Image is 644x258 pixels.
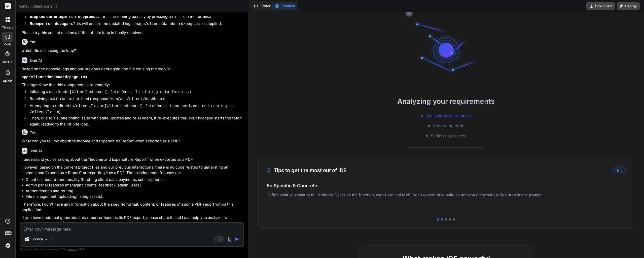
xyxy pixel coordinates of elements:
p: Based on the console logs and our previous debugging, the file causing the loop is: [22,66,243,72]
p: Source [31,237,43,242]
code: useEffect [186,116,207,121]
p: If you have code that generates this report or handles its PDF export, please share it, and I can... [22,215,243,226]
img: settings [4,241,12,250]
li: File management (uploading/listing assets). [26,194,243,200]
label: Upload [3,79,13,83]
p: which file is causing the loop? [22,48,243,54]
button: Deploy [617,2,640,10]
li: Attempting to redirect to ( ). [26,103,243,115]
strong: Stop the current process [30,14,99,19]
span: Analyzing requirements [426,113,471,119]
img: attachment [227,236,232,242]
p: I understand you're asking about the "Income and Expenditure Report" when exported as a PDF. [22,157,243,163]
span: 5 [620,168,622,172]
label: threads [2,25,13,30]
code: [ClientDashboard] fetchData: Unauthorized, redirecting to /client/login [30,104,234,115]
h2: Analyzing your requirements [248,96,644,107]
h6: You [30,39,37,44]
code: [ClientDashboard] fetchData: Initiating data fetch... [69,90,190,94]
code: npm run dev [37,22,62,26]
p: However, based on the current project files and our previous interactions, there is no code relat... [22,165,243,176]
li: Then, due to a subtle timing issue with state updates and re-renders, it re-executes the and star... [26,115,243,127]
button: Preview [272,3,297,10]
li: Authentication and routing. [26,188,243,194]
span: Setting up preview [431,133,466,139]
button: Download [586,2,615,10]
p: The logs show that this component is repeatedly: [22,82,243,88]
h6: You [30,130,37,135]
span: vaitech_client_portal [19,4,58,9]
h4: Be Specific & Concrete [267,182,626,189]
label: code [4,42,11,47]
code: npm run dev [60,15,85,19]
code: /client/login [74,104,103,108]
div: / [613,166,626,174]
li: Client dashboard functionality (fetching client data, payments, subscriptions). [26,177,243,183]
code: Ctrl + C [167,15,186,19]
li: Admin panel features (managing clients, feedback, admin users). [26,182,243,188]
code: /api/client/dashboard [118,97,165,101]
strong: Run again. [30,21,73,26]
li: Receiving a response from . [26,96,243,103]
p: Therefore, I don't have any information about the specific format, content, or features of such a... [22,202,243,213]
code: 401 (Unauthorized) [51,97,91,101]
h6: Bind AI [29,148,42,153]
li: This will ensure the updated logic in is applied. [26,21,243,28]
code: app/client/dashboard/page.tsx [22,75,87,79]
code: app/client/dashboard/page.tsx [138,22,204,26]
img: Pick Models [45,237,49,241]
li: Initiating a data fetch ( ) [26,89,243,96]
label: GitHub [3,60,12,64]
button: Editor [252,3,272,10]
p: What can you tell me aboutthe Income and Expenditure Report when exported as a PDF? [22,138,243,144]
img: icon [234,237,239,242]
span: 1 [617,168,618,172]
span: Generating code [433,123,464,129]
li: if it's still running (usually by pressing in the terminal). [26,14,243,21]
h6: Bind AI [29,58,42,63]
h3: Tips to get the most out of IDE [267,167,346,174]
p: Please try this and let me know if the infinite loop is finally resolved! [22,30,243,36]
span: privacy [67,248,77,251]
p: Always double-check its answers. Your in Bind [20,247,244,252]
